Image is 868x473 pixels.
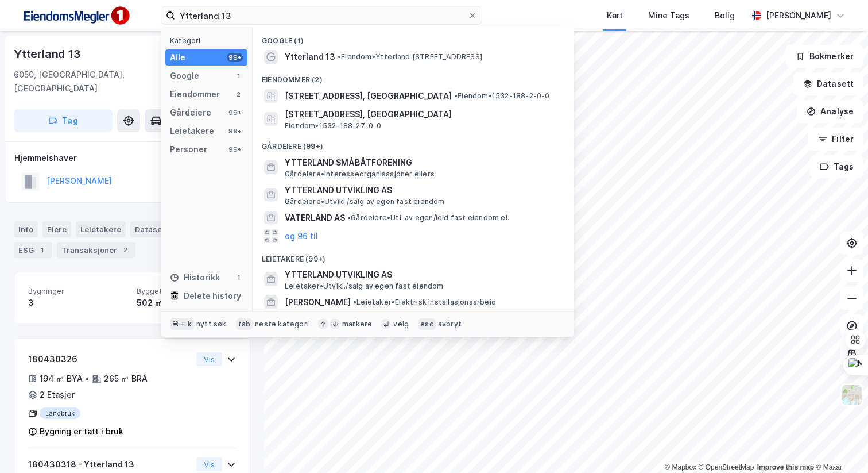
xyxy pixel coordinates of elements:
div: Mine Tags [648,9,689,22]
div: ⌘ + k [170,318,194,330]
div: 2 [119,244,131,256]
span: Gårdeiere • Utvikl./salg av egen fast eiendom [285,197,445,206]
img: F4PB6Px+NJ5v8B7XTbfpPpyloAAAAASUVORK5CYII= [18,3,133,29]
div: Kategori [170,36,247,45]
a: Improve this map [757,463,814,471]
div: Alle [170,51,185,64]
span: Leietaker • Utvikl./salg av egen fast eiendom [285,282,444,291]
div: Eiere [42,221,71,237]
div: 180430326 [28,352,192,366]
button: Vis [196,457,222,471]
div: tab [236,318,253,330]
div: 6050, [GEOGRAPHIC_DATA], [GEOGRAPHIC_DATA] [14,68,202,95]
div: 3 [28,296,127,310]
span: Ytterland 13 [285,50,335,64]
span: • [338,52,341,61]
div: Personer [170,143,207,156]
div: Hjemmelshaver [14,151,250,165]
div: 99+ [227,126,243,136]
span: Bygninger [28,286,127,296]
div: markere [342,320,372,329]
button: Bokmerker [786,45,863,68]
a: Mapbox [665,463,696,471]
div: • [85,374,90,383]
span: [STREET_ADDRESS], [GEOGRAPHIC_DATA] [285,89,452,103]
div: ESG [14,242,52,258]
div: 180430318 - Ytterland 13 [28,457,192,471]
span: • [454,91,458,100]
span: Bygget bygningsområde [137,286,236,296]
span: Eiendom • 1532-188-27-0-0 [285,121,382,130]
div: 99+ [227,53,243,62]
span: • [347,213,351,222]
div: Datasett [130,221,173,237]
button: Filter [808,128,863,151]
div: Kart [607,9,623,22]
div: Eiendommer [170,87,220,101]
div: avbryt [438,320,462,329]
span: • [353,298,356,306]
div: Google [170,69,199,83]
div: 99+ [227,145,243,154]
div: Kontrollprogram for chat [811,418,868,473]
button: Analyse [797,100,863,123]
span: Eiendom • 1532-188-2-0-0 [454,91,550,101]
div: Transaksjoner [57,242,135,258]
div: Leietakere (99+) [253,245,574,266]
div: 1 [234,273,243,282]
button: Tag [14,109,113,132]
div: neste kategori [255,320,309,329]
div: 265 ㎡ BRA [104,372,148,386]
div: nytt søk [196,320,227,329]
span: VATERLAND AS [285,211,345,225]
span: Gårdeiere • Interesseorganisasjoner ellers [285,170,435,179]
button: Datasett [793,72,863,95]
div: 194 ㎡ BYA [40,372,83,386]
div: Ytterland 13 [14,45,83,63]
div: velg [393,320,409,329]
span: Leietaker • Elektrisk installasjonsarbeid [353,298,496,307]
div: [PERSON_NAME] [766,9,831,22]
a: OpenStreetMap [699,463,754,471]
button: Vis [196,352,222,366]
div: Bolig [715,9,735,22]
span: YTTERLAND UTVIKLING AS [285,268,560,282]
div: 2 Etasjer [40,388,75,402]
button: Tags [810,155,863,178]
span: Gårdeiere • Utl. av egen/leid fast eiendom el. [347,213,509,222]
div: Gårdeiere [170,106,211,120]
span: [STREET_ADDRESS], [GEOGRAPHIC_DATA] [285,107,560,121]
input: Søk på adresse, matrikkel, gårdeiere, leietakere eller personer [175,7,468,24]
img: Z [841,384,863,406]
div: 2 [234,90,243,99]
div: Info [14,221,38,237]
div: Delete history [184,289,241,303]
div: esc [418,318,436,330]
div: 1 [234,71,243,80]
div: Eiendommer (2) [253,66,574,87]
button: og 96 til [285,229,318,243]
span: [PERSON_NAME] [285,295,351,309]
iframe: Chat Widget [811,418,868,473]
span: Eiendom • Ytterland [STREET_ADDRESS] [338,52,482,61]
span: YTTERLAND SMÅBÅTFORENING [285,156,560,170]
div: Google (1) [253,27,574,48]
div: 99+ [227,108,243,117]
div: 502 ㎡ [137,296,236,310]
div: Leietakere [170,124,214,138]
div: Historikk [170,271,220,284]
div: Leietakere [76,221,126,237]
div: Gårdeiere (99+) [253,133,574,153]
div: 1 [36,244,48,256]
span: YTTERLAND UTVIKLING AS [285,183,560,197]
div: Bygning er tatt i bruk [40,425,123,439]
